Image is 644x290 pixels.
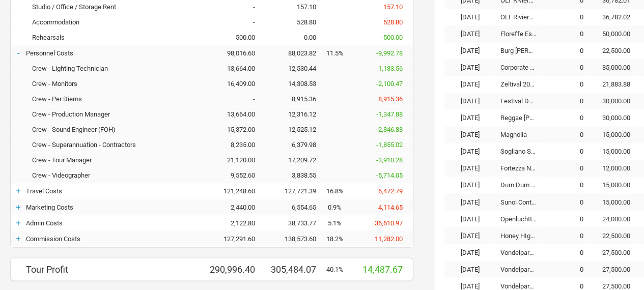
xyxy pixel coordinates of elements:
span: -9,992.78 [376,49,403,57]
td: 12,000.00 [589,160,635,177]
div: 13,664.00 [204,110,265,118]
div: 2,440.00 [204,203,265,211]
span: -2,100.47 [376,80,403,88]
span: 4,114.65 [378,203,403,211]
div: Crew - Superannuation - Contractors [26,141,204,149]
td: Floreffe Esperanzah Festival [495,25,542,42]
div: 40.1% [326,265,352,273]
td: [DATE] [444,109,495,126]
td: [DATE] [444,93,495,109]
div: 15,372.00 [204,126,265,133]
div: 16,409.00 [204,80,265,88]
div: Marketing Costs [26,203,204,211]
td: [DATE] [444,260,495,277]
td: 15,000.00 [589,193,635,210]
div: 0.9% [326,203,352,211]
div: 98,016.60 [204,49,265,57]
div: + [11,201,26,212]
td: [DATE] [444,42,495,59]
td: Magnolia [495,126,542,143]
div: 157.10 [265,3,326,11]
td: Openluchttheatre [PERSON_NAME] [495,210,542,227]
div: Rehearsals [26,34,204,41]
div: Tour Profit [26,264,204,274]
span: -1,347.88 [376,110,403,118]
td: 0 [542,126,589,143]
td: 24,000.00 [589,210,635,227]
div: 88,023.82 [265,49,326,57]
span: 8,915.36 [378,95,403,103]
td: [DATE] [444,177,495,193]
td: [DATE] [444,227,495,244]
div: 8,235.00 [204,141,265,149]
div: 9,552.60 [204,171,265,179]
span: 528.80 [383,18,403,26]
div: 14,308.53 [265,80,326,88]
div: 6,554.65 [265,203,326,211]
td: [DATE] [444,126,495,143]
td: 21,883.88 [589,76,635,93]
div: Crew - Tour Manager [26,156,204,164]
span: 14,487.67 [362,264,403,274]
td: 0 [542,193,589,210]
td: 0 [542,42,589,59]
td: 27,500.00 [589,260,635,277]
span: 11,282.00 [375,235,403,242]
td: Vondelpark Openluchttheater [495,244,542,260]
td: [DATE] [444,210,495,227]
div: 127,291.60 [204,235,265,242]
td: Vondelpark Openluchttheater [495,260,542,277]
td: 85,000.00 [589,59,635,76]
span: -2,846.88 [376,126,403,133]
div: 38,733.77 [265,219,326,226]
div: 2,122.80 [204,219,265,226]
div: 12,316.12 [265,110,326,118]
div: 21,120.00 [204,156,265,164]
div: Crew - Lighting Technician [26,65,204,72]
div: Crew - Videographer [26,171,204,179]
td: [DATE] [444,244,495,260]
div: 5.1% [326,219,352,226]
div: 0.00 [265,34,326,41]
div: Personnel Costs [26,49,204,57]
div: 11.5% [326,49,352,57]
div: 17,209.72 [265,156,326,164]
div: - [204,18,265,26]
td: 0 [542,244,589,260]
td: [DATE] [444,193,495,210]
span: -5,714.05 [376,171,403,179]
span: 157.10 [383,3,403,11]
div: Crew - Per Diems [26,95,204,103]
div: Accommodation [26,18,204,26]
div: Studio / Office / Storage Rent [26,3,204,11]
span: 6,472.79 [378,187,403,195]
div: 305,484.07 [265,264,326,274]
div: 8,915.36 [265,95,326,103]
div: 127,721.39 [265,187,326,195]
td: 15,000.00 [589,143,635,160]
span: -3,910.28 [376,156,403,164]
td: 30,000.00 [589,93,635,109]
td: Dum Dum Republic [495,177,542,193]
td: Festival Du Bout Du Monde [495,93,542,109]
td: [DATE] [444,143,495,160]
td: 0 [542,177,589,193]
td: 15,000.00 [589,177,635,193]
td: [DATE] [444,9,495,25]
div: + [11,186,26,196]
td: OLT Rivierenhof [495,9,542,25]
div: Travel Costs [26,187,204,195]
td: [DATE] [444,76,495,93]
div: 290,996.40 [204,264,265,274]
td: 0 [542,227,589,244]
div: + [11,217,26,227]
td: 0 [542,160,589,177]
td: 30,000.00 [589,109,635,126]
td: Reggae [PERSON_NAME] [495,109,542,126]
td: Corporate Event [495,59,542,76]
div: 13,664.00 [204,65,265,72]
div: - [11,48,26,58]
td: 22,500.00 [589,42,635,59]
div: - [204,95,265,103]
td: 0 [542,25,589,42]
